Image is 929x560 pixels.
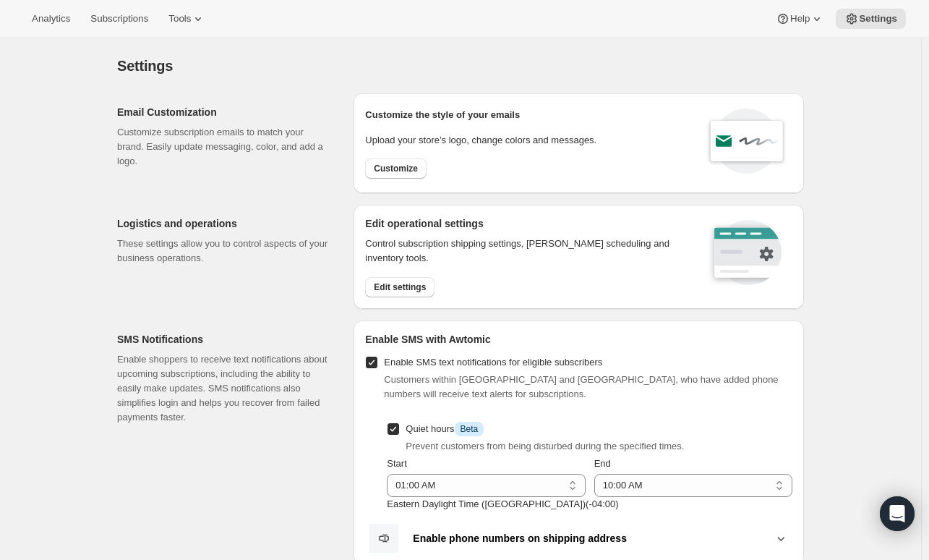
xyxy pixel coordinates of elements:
button: Edit settings [365,277,434,297]
span: Beta [461,423,479,435]
button: Subscriptions [82,9,157,29]
button: Tools [160,9,214,29]
button: Analytics [23,9,79,29]
span: Settings [117,58,173,74]
p: Customize subscription emails to match your brand. Easily update messaging, color, and add a logo. [117,125,330,169]
button: Customize [365,158,427,179]
h2: Enable SMS with Awtomic [365,332,792,347]
p: Upload your store’s logo, change colors and messages. [365,133,596,148]
span: Customize [374,163,418,174]
button: Settings [836,9,906,29]
button: Help [767,9,833,29]
div: Open Intercom Messenger [880,496,915,531]
span: Enable SMS text notifications for eligible subscribers [384,357,602,368]
p: Enable shoppers to receive text notifications about upcoming subscriptions, including the ability... [117,352,330,425]
span: Settings [859,13,897,25]
span: Analytics [32,13,70,25]
span: Quiet hours [406,423,484,434]
h2: SMS Notifications [117,332,330,347]
span: Prevent customers from being disturbed during the specified times. [406,441,684,451]
span: Subscriptions [90,13,148,25]
span: Edit settings [374,281,426,293]
h2: Edit operational settings [365,216,688,231]
p: Eastern Daylight Time ([GEOGRAPHIC_DATA]) ( -04 : 00 ) [387,497,792,512]
h2: Email Customization [117,105,330,119]
h2: Logistics and operations [117,216,330,231]
b: Enable phone numbers on shipping address [413,533,627,544]
p: Control subscription shipping settings, [PERSON_NAME] scheduling and inventory tools. [365,237,688,266]
span: Tools [168,13,191,25]
p: These settings allow you to control aspects of your business operations. [117,237,330,266]
span: End [594,458,611,469]
button: Enable phone numbers on shipping address [365,523,792,553]
span: Help [790,13,810,25]
span: Start [387,458,406,469]
span: Customers within [GEOGRAPHIC_DATA] and [GEOGRAPHIC_DATA], who have added phone numbers will recei... [384,374,778,399]
p: Customize the style of your emails [365,108,520,122]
